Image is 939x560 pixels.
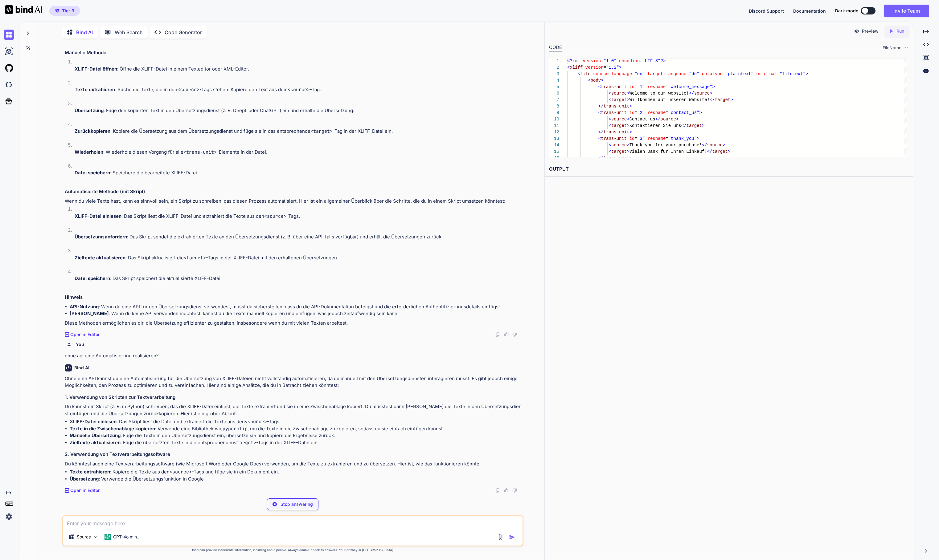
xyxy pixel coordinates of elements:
[495,488,500,493] img: copy
[757,71,777,76] span: original
[707,143,723,148] span: source
[567,59,572,63] span: <?
[93,534,98,540] img: Pick Models
[883,45,901,51] span: FileName
[687,71,689,76] span: =
[70,440,121,445] strong: Zieltexte aktualisieren
[549,129,559,136] div: 12
[113,534,139,540] p: GPT-4o min..
[629,104,632,109] span: >
[76,29,93,36] p: Bind AI
[495,332,500,337] img: copy
[712,149,728,154] span: target
[77,534,91,540] p: Source
[75,275,522,282] p: : Das Skript speichert die aktualisierte XLIFF-Datei.
[637,84,645,89] span: "1"
[715,97,730,102] span: target
[65,49,522,56] h3: Manuelle Methode
[549,64,559,71] div: 2
[619,59,640,63] span: encoding
[497,534,504,541] img: attachment
[702,71,723,76] span: datatype
[4,511,14,522] img: settings
[549,77,559,84] div: 4
[288,87,310,93] code: <source>
[862,28,879,34] p: Preview
[780,71,808,76] span: "file.ext">
[70,310,109,316] strong: [PERSON_NAME]
[611,143,627,148] span: source
[710,97,715,102] span: </
[609,117,611,122] span: <
[601,136,627,141] span: trans-unit
[591,78,601,83] span: body
[512,488,517,493] img: dislike
[749,8,784,14] button: Discord Support
[640,59,642,63] span: =
[65,320,522,327] p: Diese Methoden ermöglichen es dir, die Übersetzung effizienter zu gestalten, insbesondere wenn du...
[65,198,522,205] p: Wenn du viele Texte hast, kann es sinnvoll sein, ein Skript zu schreiben, das diesen Prozess auto...
[4,63,14,73] img: githubLight
[635,136,637,141] span: =
[635,71,645,76] span: "en"
[609,149,611,154] span: <
[75,149,103,155] strong: Wiederholen
[629,130,632,135] span: >
[611,149,627,154] span: target
[549,142,559,148] div: 14
[648,84,666,89] span: resname
[75,255,125,261] strong: Zieltexte aktualisieren
[627,149,629,154] span: >
[627,123,629,128] span: >
[70,432,121,438] strong: Manuelle Übersetzung
[170,469,192,475] code: <source>
[583,59,601,63] span: version
[604,59,617,63] span: "1.0"
[835,8,858,14] span: Dark mode
[604,156,629,160] span: trans-unit
[611,117,627,122] span: source
[635,110,637,115] span: =
[598,136,601,141] span: <
[70,304,99,310] strong: API-Nutzung
[4,30,14,40] img: chat
[601,110,627,115] span: trans-unit
[65,451,522,458] h3: 2. Verwendung von Textverarbeitungssoftware
[666,84,668,89] span: =
[545,162,913,177] h2: OUTPUT
[70,476,99,482] strong: Übersetzung
[75,66,522,73] p: : Öffne die XLIFF-Datei in einem Texteditor oder XML-Editor.
[65,294,522,301] h3: Hinweis
[578,71,580,76] span: <
[668,136,699,141] span: "thank_you">
[310,128,333,134] code: <target>
[580,71,591,76] span: file
[629,136,635,141] span: id
[598,110,601,115] span: <
[598,104,604,109] span: </
[629,97,710,102] span: Willkommen auf unserer Website!
[629,156,632,160] span: >
[601,59,603,63] span: =
[689,91,694,96] span: </
[793,8,826,14] button: Documentation
[75,233,522,241] p: : Das Skript sendet die extrahierten Texte an den Übersetzungsdienst (z. B. über eine API, falls ...
[70,303,522,310] li: : Wenn du eine API für den Übersetzungsdienst verwendest, musst du sicherstellen, dass du die API...
[601,84,627,89] span: trans-unit
[264,213,286,219] code: <source>
[707,149,712,154] span: </
[234,440,256,446] code: <target>
[598,84,601,89] span: <
[725,71,754,76] span: "plaintext"
[549,97,559,103] div: 7
[105,534,111,540] img: GPT-4o mini
[62,8,74,14] span: Tier 3
[637,136,645,141] span: "3"
[648,110,666,115] span: resname
[65,352,522,359] p: ohne api eine Automatisierung realisieren?
[549,116,559,123] div: 10
[75,149,522,156] p: : Wiederhole diesen Vorgang für alle -Elemente in der Datei.
[598,130,604,135] span: </
[549,84,559,90] div: 5
[74,365,89,371] h6: Bind AI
